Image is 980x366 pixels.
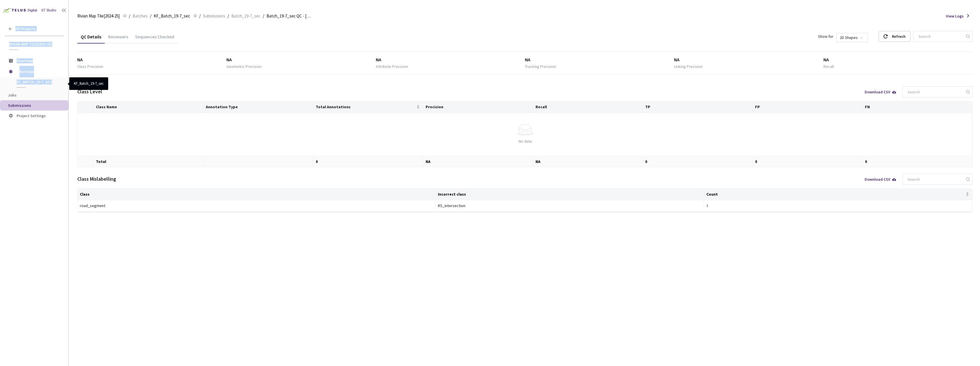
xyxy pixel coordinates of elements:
[313,101,423,113] th: Total Annotations
[865,177,897,181] div: Download CSV
[199,13,201,19] li: /
[105,34,132,44] div: Reviewers
[904,87,965,97] input: Search
[946,13,964,19] span: View Logs
[674,56,823,63] div: NA
[41,7,56,13] div: GT Studio
[80,192,90,196] a: Class
[202,13,226,19] a: Submissions
[753,101,863,113] th: FP
[82,138,968,144] div: No data
[438,192,466,196] a: Incorrect class
[823,56,973,63] div: NA
[226,63,262,70] div: Geometric Precision
[376,56,525,63] div: NA
[8,103,31,108] span: Submissions
[77,175,116,183] div: Class Mislabelling
[203,101,313,113] th: Annotation Type
[423,156,533,167] td: NA
[823,63,834,70] div: Recall
[129,13,130,19] li: /
[904,174,965,184] input: Search
[94,156,203,167] td: Total
[133,13,148,19] span: Batches
[230,13,262,19] a: Batch_19-7_sec
[8,93,17,98] span: Jobs
[533,101,643,113] th: Recall
[17,113,46,118] span: Project Settings
[131,13,149,19] a: Batches
[643,156,753,167] td: 0
[865,90,897,94] div: Download CSV
[863,156,973,167] td: 0
[643,101,753,113] th: TP
[77,63,103,70] div: Class Precision
[423,101,533,113] th: Precision
[915,31,965,42] input: Search
[15,26,36,31] span: All Projects
[77,88,102,96] div: Class Level
[9,42,60,47] span: Rivian Map Tile[2024-25]
[77,34,105,44] div: QC Details
[17,80,59,84] span: KF_Batch_19-7_sec
[525,56,674,63] div: NA
[17,58,33,63] span: Overview
[94,101,203,113] th: Class Name
[19,66,59,77] span: Batches
[533,156,643,167] td: NA
[376,63,408,70] div: Attribute Precision
[525,63,556,70] div: Tracking Precision
[753,156,863,167] td: 0
[266,13,313,19] span: Batch_19-7_sec QC - [DATE]
[231,13,260,19] span: Batch_19-7_sec
[840,33,864,42] span: 2D Shapes
[132,34,178,44] div: Sequences Checked
[316,105,415,109] span: Total Annotations
[818,33,833,40] span: Show for
[706,203,716,208] span: 1
[863,101,973,113] th: FN
[150,13,151,19] li: /
[263,13,264,19] li: /
[313,156,423,167] td: 0
[77,13,120,19] span: Rivian Map Tile[2024-25]
[228,13,229,19] li: /
[154,13,190,19] span: KF_Batch_19-7_sec
[80,202,143,209] div: road_segment
[203,13,225,19] span: Submissions
[674,63,703,70] div: Linking Precision
[226,56,376,63] div: NA
[77,56,226,63] div: NA
[892,31,906,42] div: Refresh
[706,192,718,196] a: Count
[438,202,501,209] div: RS_intersection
